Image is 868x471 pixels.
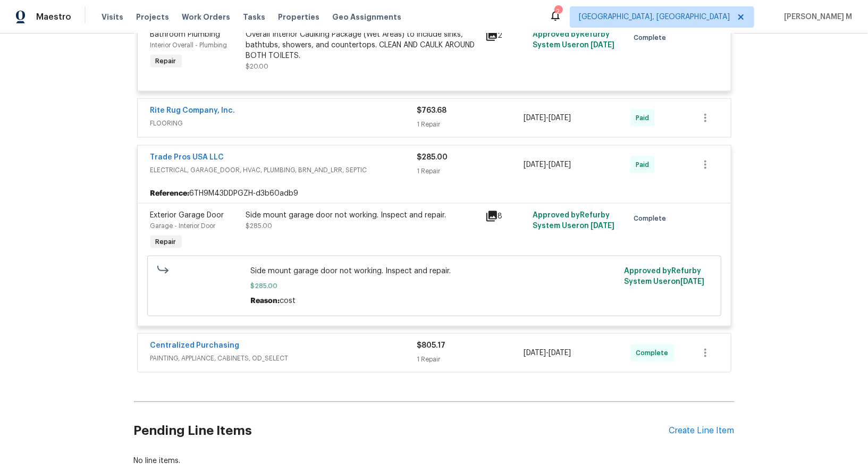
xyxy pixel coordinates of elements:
span: Geo Assignments [332,12,401,22]
span: [PERSON_NAME] M [780,12,852,22]
a: Trade Pros USA LLC [150,154,224,161]
span: [DATE] [524,161,546,169]
span: $805.17 [417,342,446,349]
h2: Pending Line Items [134,406,669,456]
span: Repair [151,237,181,247]
a: Centralized Purchasing [150,342,240,349]
span: Side mount garage door not working. Inspect and repair. [250,266,618,276]
span: Interior Overall - Plumbing [150,42,227,48]
a: Rite Rug Company, Inc. [150,107,235,114]
span: Complete [634,32,670,43]
span: Complete [634,213,670,224]
span: Work Orders [182,12,230,22]
span: Properties [278,12,319,22]
span: PAINTING, APPLIANCE, CABINETS, OD_SELECT [150,353,417,364]
span: Paid [636,113,653,123]
span: [GEOGRAPHIC_DATA], [GEOGRAPHIC_DATA] [579,12,730,22]
div: Overall Interior Caulking Package (Wet Areas) to include sinks, bathtubs, showers, and countertop... [246,29,479,61]
span: Maestro [36,12,71,22]
span: [DATE] [549,349,571,357]
span: - [524,348,571,358]
span: $285.00 [250,281,618,291]
div: Create Line Item [669,426,735,436]
span: Tasks [243,13,265,21]
div: 2 [485,29,527,42]
div: 1 Repair [417,354,524,365]
div: 1 Repair [417,166,524,176]
span: Reason: [250,297,280,305]
div: 1 Repair [417,119,524,130]
span: ELECTRICAL, GARAGE_DOOR, HVAC, PLUMBING, BRN_AND_LRR, SEPTIC [150,165,417,175]
span: [DATE] [591,41,614,49]
span: - [524,159,571,170]
span: $20.00 [246,63,269,70]
div: No line items. [134,456,735,466]
span: Complete [636,348,672,358]
span: - [524,113,571,123]
span: [DATE] [524,114,546,122]
span: Repair [151,56,181,66]
div: 2 [554,6,562,17]
span: Approved by Refurby System User on [533,212,614,230]
span: Garage - Interior Door [150,223,216,229]
span: Visits [102,12,123,22]
span: $285.00 [417,154,448,161]
span: [DATE] [549,114,571,122]
span: [DATE] [549,161,571,169]
span: [DATE] [591,222,614,230]
div: 6TH9M43DDPGZH-d3b60adb9 [138,184,731,203]
span: Projects [136,12,169,22]
b: Reference: [150,188,190,199]
span: $285.00 [246,223,273,229]
span: Paid [636,159,653,170]
span: [DATE] [680,278,704,285]
span: FLOORING [150,118,417,129]
div: Side mount garage door not working. Inspect and repair. [246,210,479,221]
div: 8 [485,210,527,223]
span: Approved by Refurby System User on [624,267,704,285]
span: Exterior Garage Door [150,212,224,219]
span: cost [280,297,296,305]
span: Bathroom Plumbing [150,31,221,38]
span: [DATE] [524,349,546,357]
span: $763.68 [417,107,447,114]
